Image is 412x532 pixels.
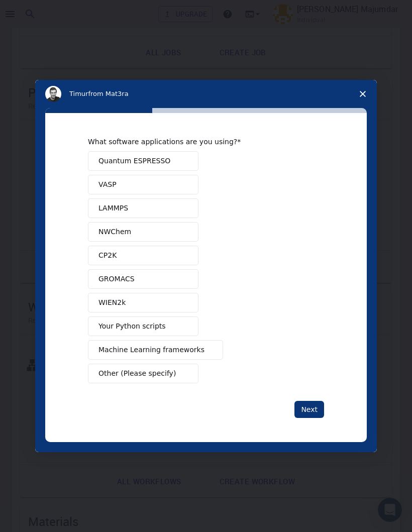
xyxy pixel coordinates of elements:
[88,293,198,312] button: WIEN2k
[98,297,126,308] span: WIEN2k
[88,151,198,171] button: Quantum ESPRESSO
[98,345,204,355] span: Machine Learning frameworks
[98,368,176,379] span: Other (Please specify)
[88,316,198,336] button: Your Python scripts
[98,321,166,332] span: Your Python scripts
[98,274,135,284] span: GROMACS
[88,246,198,265] button: CP2K
[88,222,198,242] button: NWChem
[98,227,131,237] span: NWChem
[45,86,61,102] img: Profile image for Timur
[98,179,117,190] span: VASP
[69,90,88,97] span: Timur
[349,80,377,108] span: Close survey
[88,90,128,97] span: from Mat3ra
[88,137,309,146] div: What software applications are you using?
[88,198,198,218] button: LAMMPS
[88,269,198,289] button: GROMACS
[98,203,128,214] span: LAMMPS
[88,175,198,194] button: VASP
[88,364,198,383] button: Other (Please specify)
[88,340,223,360] button: Machine Learning frameworks
[98,250,117,261] span: CP2K
[98,156,170,166] span: Quantum ESPRESSO
[294,401,324,418] button: Next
